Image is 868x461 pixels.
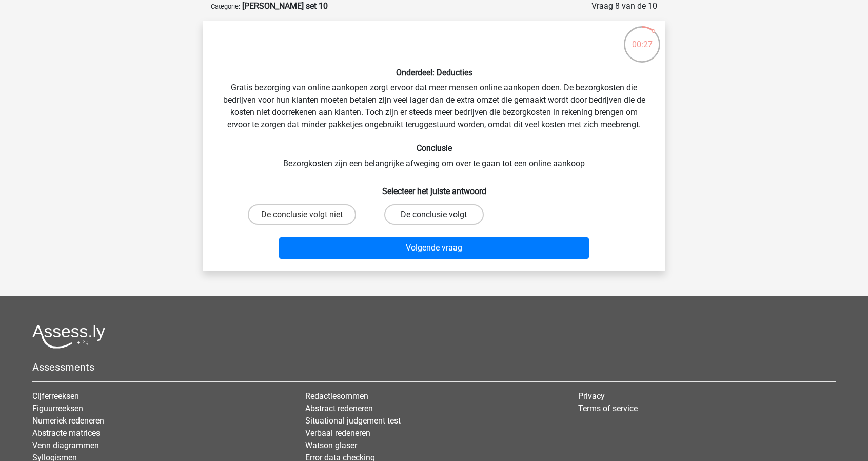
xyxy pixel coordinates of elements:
h6: Conclusie [219,143,649,153]
a: Terms of service [578,404,638,413]
div: 00:27 [623,25,661,51]
a: Abstract redeneren [305,404,373,413]
label: De conclusie volgt niet [248,204,356,225]
button: Volgende vraag [279,237,589,259]
a: Redactiesommen [305,391,368,401]
a: Venn diagrammen [32,440,99,450]
a: Watson glaser [305,440,357,450]
strong: [PERSON_NAME] set 10 [242,1,328,11]
a: Cijferreeksen [32,391,79,401]
a: Privacy [578,391,605,401]
h6: Selecteer het juiste antwoord [219,178,649,196]
a: Verbaal redeneren [305,428,370,438]
a: Figuurreeksen [32,404,83,413]
a: Situational judgement test [305,416,401,426]
small: Categorie: [211,3,240,10]
h6: Onderdeel: Deducties [219,68,649,78]
h5: Assessments [32,361,836,373]
div: Gratis bezorging van online aankopen zorgt ervoor dat meer mensen online aankopen doen. De bezorg... [207,29,661,263]
label: De conclusie volgt [384,204,483,225]
img: Assessly logo [32,324,105,349]
a: Numeriek redeneren [32,416,104,426]
a: Abstracte matrices [32,428,100,438]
